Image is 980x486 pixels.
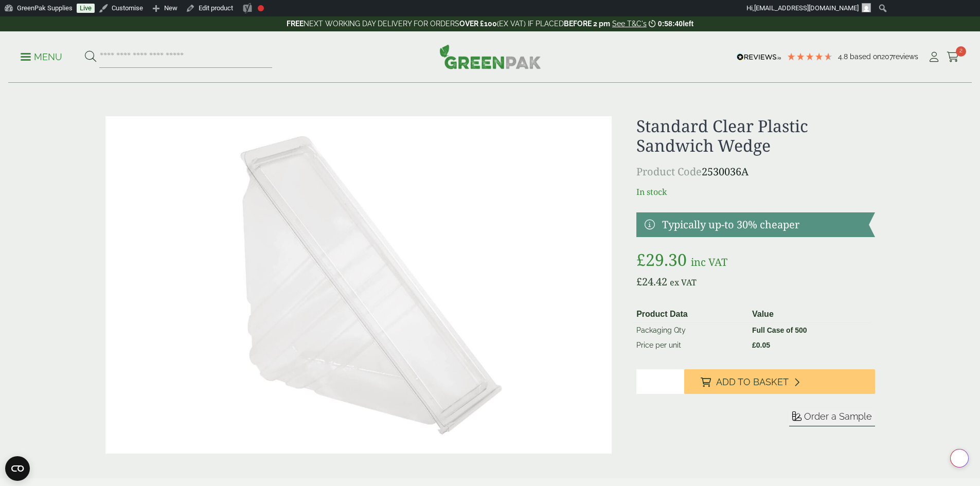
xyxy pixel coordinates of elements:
span: [EMAIL_ADDRESS][DOMAIN_NAME] [754,4,859,12]
img: Standrad Sandwich Wedge [105,116,612,454]
button: Add to Basket [684,369,875,394]
span: 4.8 [838,52,850,61]
strong: BEFORE 2 pm [564,20,610,28]
i: Cart [947,52,959,62]
strong: FREE [287,20,304,28]
span: Product Code [636,165,702,178]
bdi: 0.05 [752,341,770,349]
span: £ [636,275,642,289]
span: Add to Basket [716,376,789,388]
div: 4.79 Stars [787,52,833,61]
th: Value [748,306,871,323]
td: Price per unit [632,338,748,353]
bdi: 24.42 [636,275,667,289]
strong: OVER £100 [459,20,497,28]
div: Focus keyphrase not set [258,5,264,11]
button: Order a Sample [789,410,875,426]
bdi: 29.30 [636,248,687,271]
span: ex VAT [670,277,697,288]
h1: Standard Clear Plastic Sandwich Wedge [636,116,875,156]
span: Order a Sample [804,411,872,422]
td: Packaging Qty [632,322,748,338]
a: Menu [21,51,62,61]
img: REVIEWS.io [737,53,781,61]
strong: Full Case of 500 [752,326,807,334]
p: In stock [636,186,875,198]
a: Live [77,4,95,13]
span: inc VAT [691,255,727,269]
p: 2530036A [636,164,875,179]
span: reviews [893,52,918,61]
button: Open CMP widget [5,456,30,481]
span: left [683,20,693,28]
img: GreenPak Supplies [439,44,541,69]
span: Based on [850,52,881,61]
span: £ [636,248,646,271]
span: 0:58:40 [658,20,683,28]
th: Product Data [632,306,748,323]
p: Menu [21,51,62,63]
a: 2 [947,49,959,65]
a: See T&C's [612,20,647,28]
span: £ [752,341,756,349]
span: 207 [881,52,893,61]
i: My Account [928,52,940,62]
span: 2 [956,46,966,57]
